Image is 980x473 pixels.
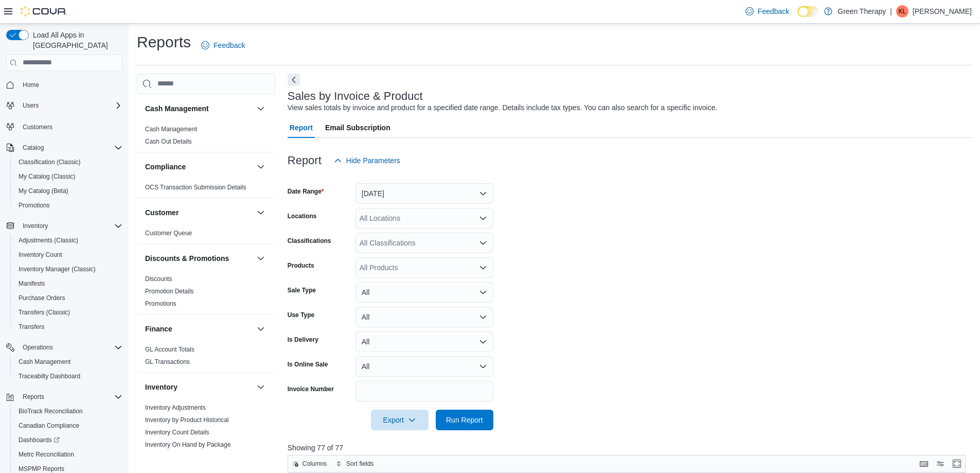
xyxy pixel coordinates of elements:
button: Reports [2,390,127,404]
button: Display options [934,458,947,470]
a: Transfers (Classic) [14,306,74,319]
button: Customer [145,207,253,218]
button: Manifests [10,276,127,291]
span: Feedback [213,40,245,50]
span: Metrc Reconciliation [19,450,74,459]
button: Purchase Orders [10,291,127,305]
label: Is Online Sale [288,360,328,369]
h3: Inventory [145,382,177,392]
button: Finance [145,324,253,334]
button: Discounts & Promotions [255,252,267,265]
span: Inventory Count Details [145,428,209,436]
span: Export [377,410,422,430]
button: Transfers [10,320,127,334]
label: Use Type [288,311,314,319]
span: Report [290,117,313,138]
button: Transfers (Classic) [10,305,127,320]
a: Inventory Adjustments [145,404,206,411]
span: Sort fields [346,460,373,468]
a: Dashboards [14,434,64,446]
h3: Finance [145,324,172,334]
span: Classification (Classic) [19,158,81,166]
div: Customer [137,227,275,243]
button: Promotions [10,198,127,213]
button: Reports [19,391,48,403]
span: Customers [23,123,52,131]
label: Invoice Number [288,385,334,393]
span: Purchase Orders [19,294,65,302]
span: Reports [23,393,44,401]
a: Cash Out Details [145,138,192,145]
span: Cash Management [145,125,197,133]
div: Discounts & Promotions [137,273,275,314]
button: Compliance [145,162,253,172]
button: Classification (Classic) [10,155,127,169]
span: Transfers [14,321,122,333]
label: Sale Type [288,286,316,294]
a: Dashboards [10,433,127,447]
button: Finance [255,323,267,335]
span: Catalog [19,142,122,154]
span: Inventory Count [19,251,62,259]
span: Dashboards [19,436,60,444]
a: GL Account Totals [145,346,194,353]
button: Operations [2,340,127,355]
h1: Reports [137,32,191,52]
button: Inventory [145,382,253,392]
a: Customers [19,121,57,133]
button: Catalog [19,142,48,154]
h3: Cash Management [145,103,209,114]
button: Hide Parameters [330,150,404,171]
p: [PERSON_NAME] [913,5,972,17]
span: Traceabilty Dashboard [14,370,122,382]
button: Adjustments (Classic) [10,233,127,248]
button: Enter fullscreen [951,458,963,470]
a: Home [19,79,43,91]
label: Date Range [288,187,324,196]
span: Inventory Adjustments [145,404,206,412]
h3: Compliance [145,162,186,172]
span: Feedback [758,6,789,16]
span: Inventory Manager (Classic) [19,265,96,273]
a: Metrc Reconciliation [14,448,78,461]
button: Columns [288,458,331,470]
button: Open list of options [479,239,487,247]
span: Inventory by Product Historical [145,416,229,424]
span: Email Subscription [325,117,390,138]
span: Catalog [23,144,44,152]
span: Metrc Reconciliation [14,448,122,461]
a: Feedback [197,35,249,56]
span: KL [899,5,906,17]
input: Dark Mode [797,6,819,17]
div: Finance [137,343,275,372]
span: Purchase Orders [14,292,122,304]
span: Promotions [145,300,176,308]
button: Discounts & Promotions [145,253,253,264]
button: Open list of options [479,214,487,222]
button: Customers [2,119,127,134]
button: Inventory [19,220,52,232]
span: Home [19,78,122,91]
span: Columns [302,460,327,468]
a: Classification (Classic) [14,156,85,168]
span: Discounts [145,275,172,283]
button: Users [19,99,43,112]
p: Showing 77 of 77 [288,443,973,453]
p: | [890,5,892,17]
button: Operations [19,341,57,354]
span: Hide Parameters [346,155,400,166]
h3: Report [288,154,322,167]
label: Products [288,261,314,270]
span: OCS Transaction Submission Details [145,183,246,191]
button: Open list of options [479,264,487,272]
button: Inventory [2,219,127,233]
img: Cova [21,6,67,16]
span: Users [23,101,39,110]
h3: Discounts & Promotions [145,253,229,264]
div: Cash Management [137,123,275,152]
a: Manifests [14,277,49,290]
a: Discounts [145,275,172,283]
span: Manifests [19,279,45,288]
span: Adjustments (Classic) [14,234,122,247]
